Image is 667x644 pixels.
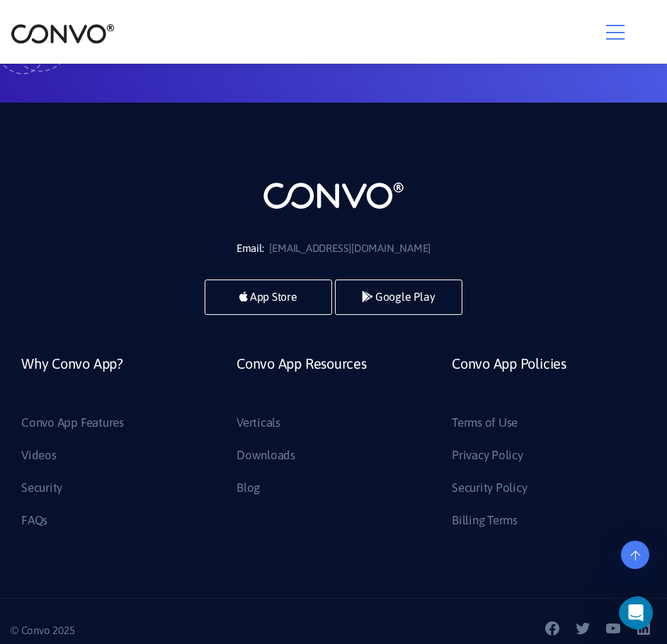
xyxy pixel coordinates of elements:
[236,477,260,500] a: Blog
[21,350,123,412] a: Why Convo App?
[269,238,431,258] a: [EMAIL_ADDRESS][DOMAIN_NAME]
[11,350,656,541] div: Footer
[21,510,47,532] a: FAQs
[452,444,523,467] a: Privacy Policy
[335,280,462,315] a: Google Play
[452,412,518,435] a: Terms of Use
[452,477,528,500] a: Security Policy
[452,510,518,532] a: Billing Terms
[452,350,566,412] a: Convo App Policies
[21,477,62,500] a: Security
[236,412,280,435] a: Verticals
[21,444,57,467] a: Videos
[236,444,295,467] a: Downloads
[11,238,656,258] li: Email:
[205,280,332,315] a: App Store
[21,412,124,435] a: Convo App Features
[236,350,367,412] a: Convo App Resources
[619,596,663,630] iframe: Intercom live chat
[11,621,323,640] p: © Convo 2025
[263,180,404,210] img: logo_not_found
